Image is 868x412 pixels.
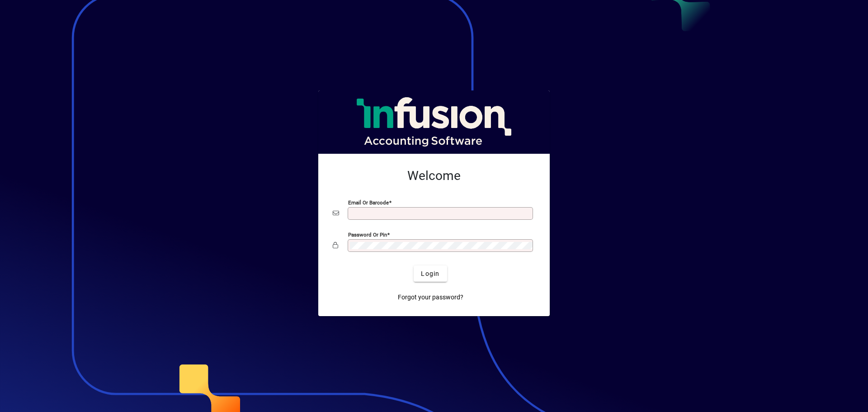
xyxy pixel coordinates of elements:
[333,168,535,184] h2: Welcome
[394,289,467,305] a: Forgot your password?
[421,269,439,279] span: Login
[348,199,389,206] mat-label: Email or Barcode
[398,293,463,302] span: Forgot your password?
[414,265,447,282] button: Login
[348,232,387,238] mat-label: Password or Pin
